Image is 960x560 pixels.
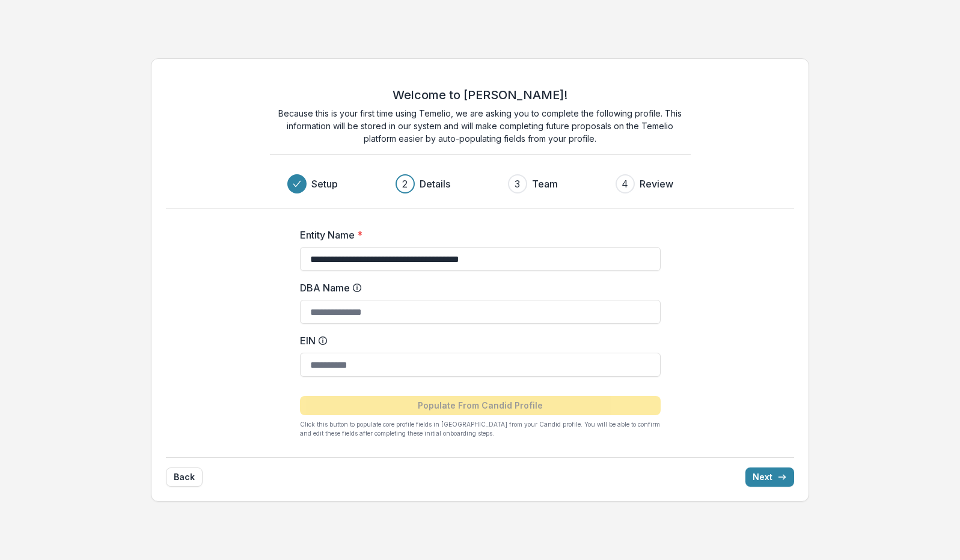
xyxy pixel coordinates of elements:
label: EIN [300,333,653,348]
p: Because this is your first time using Temelio, we are asking you to complete the following profil... [270,107,691,145]
div: Progress [287,174,673,193]
h2: Welcome to [PERSON_NAME]! [393,88,567,102]
h3: Details [420,177,450,191]
label: DBA Name [300,281,653,295]
button: Populate From Candid Profile [300,396,661,415]
h3: Team [532,177,558,191]
h3: Review [640,177,673,191]
div: 4 [622,177,628,191]
button: Back [166,467,203,487]
h3: Setup [311,177,338,191]
label: Entity Name [300,228,653,242]
div: 2 [402,177,408,191]
button: Next [745,467,794,487]
div: 3 [515,177,520,191]
p: Click this button to populate core profile fields in [GEOGRAPHIC_DATA] from your Candid profile. ... [300,420,661,438]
